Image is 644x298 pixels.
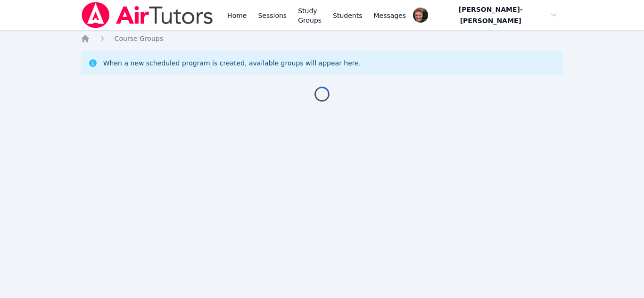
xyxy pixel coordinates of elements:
[115,35,163,42] span: Course Groups
[103,58,361,68] div: When a new scheduled program is created, available groups will appear here.
[81,2,214,28] img: Air Tutors
[115,34,163,43] a: Course Groups
[81,34,564,43] nav: Breadcrumb
[374,11,406,20] span: Messages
